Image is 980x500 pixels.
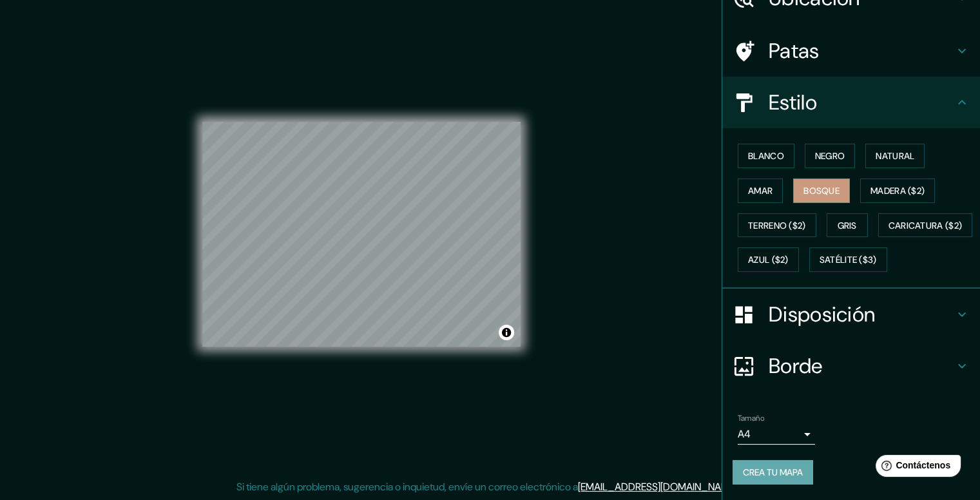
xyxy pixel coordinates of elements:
button: Satélite ($3) [809,247,887,272]
div: Borde [722,340,980,392]
button: Caricatura ($2) [878,213,973,238]
button: Azul ($2) [738,247,799,272]
font: Estilo [769,89,817,116]
div: Estilo [722,77,980,128]
font: Blanco [748,150,784,162]
iframe: Lanzador de widgets de ayuda [865,450,966,486]
button: Terreno ($2) [738,213,816,238]
font: Crea tu mapa [743,466,803,478]
font: Azul ($2) [748,255,789,266]
font: Disposición [769,301,875,328]
button: Crea tu mapa [733,460,813,485]
a: [EMAIL_ADDRESS][DOMAIN_NAME] [578,480,737,494]
font: Madera ($2) [870,185,925,197]
button: Madera ($2) [860,178,935,203]
div: A4 [738,424,815,445]
font: Si tiene algún problema, sugerencia o inquietud, envíe un correo electrónico a [236,480,578,494]
div: Patas [722,25,980,77]
button: Natural [865,144,925,168]
font: Tamaño [738,413,764,423]
div: Disposición [722,289,980,340]
font: Negro [815,150,845,162]
font: Borde [769,352,823,380]
button: Blanco [738,144,794,168]
font: Caricatura ($2) [889,220,963,231]
button: Amar [738,178,783,203]
font: Terreno ($2) [748,220,806,231]
font: Natural [876,150,914,162]
button: Bosque [793,178,850,203]
font: Satélite ($3) [820,255,877,266]
font: Gris [838,220,857,231]
button: Activar o desactivar atribución [499,325,514,340]
font: Patas [769,37,820,64]
font: Bosque [803,185,840,197]
font: A4 [738,427,751,441]
font: Amar [748,185,773,197]
canvas: Mapa [202,122,521,347]
button: Gris [827,213,868,238]
button: Negro [805,144,856,168]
